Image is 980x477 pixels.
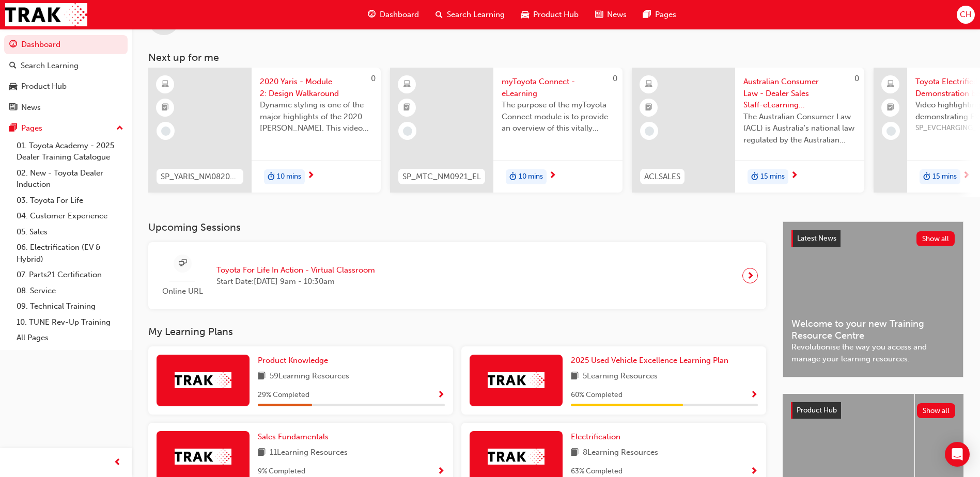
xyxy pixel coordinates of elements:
[21,81,67,92] div: Product Hub
[380,9,419,21] span: Dashboard
[12,314,128,330] a: 10. TUNE Rev-Up Training
[403,78,411,91] span: learningResourceType_ELEARNING-icon
[21,60,79,72] div: Search Learning
[957,6,975,24] button: CH
[270,370,349,383] span: 59 Learning Resources
[437,389,445,402] button: Show Progress
[4,119,128,138] button: Pages
[12,330,128,346] a: All Pages
[960,9,971,21] span: CH
[9,82,17,91] span: car-icon
[645,78,652,91] span: learningResourceType_ELEARNING-icon
[12,138,128,165] a: 01. Toyota Academy - 2025 Dealer Training Catalogue
[751,170,758,184] span: duration-icon
[587,4,635,25] a: news-iconNews
[162,78,169,91] span: learningResourceType_ELEARNING-icon
[945,442,970,467] div: Open Intercom Messenger
[4,77,128,96] a: Product Hub
[403,101,411,115] span: booktick-icon
[216,264,375,276] span: Toyota For Life In Action - Virtual Classroom
[750,389,758,402] button: Show Progress
[750,391,758,400] span: Show Progress
[175,449,231,465] img: Trak
[12,224,128,240] a: 05. Sales
[783,221,963,377] a: Latest NewsShow allWelcome to your new Training Resource CentreRevolutionise the way you access a...
[488,449,545,465] img: Trak
[307,171,315,181] span: next-icon
[4,56,128,75] a: Search Learning
[571,431,625,443] a: Electrification
[797,406,837,415] span: Product Hub
[270,447,348,459] span: 11 Learning Resources
[9,124,17,133] span: pages-icon
[12,298,128,314] a: 09. Technical Training
[260,99,372,134] span: Dynamic styling is one of the major highlights of the 2020 [PERSON_NAME]. This video gives an in-...
[437,391,445,400] span: Show Progress
[502,99,614,134] span: The purpose of the myToyota Connect module is to provide an overview of this vitally important ne...
[114,456,121,469] span: prev-icon
[268,170,275,184] span: duration-icon
[488,372,545,388] img: Trak
[390,68,623,193] a: 0SP_MTC_NM0921_ELmyToyota Connect - eLearningThe purpose of the myToyota Connect module is to pro...
[157,285,208,297] span: Online URL
[533,9,579,21] span: Product Hub
[743,111,856,146] span: The Australian Consumer Law (ACL) is Australia's national law regulated by the Australian Competi...
[760,171,785,183] span: 15 mins
[12,165,128,193] a: 02. New - Toyota Dealer Induction
[607,9,627,21] span: News
[9,103,17,113] span: news-icon
[923,170,930,184] span: duration-icon
[12,240,128,267] a: 06. Electrification (EV & Hybrid)
[116,122,123,135] span: up-icon
[916,231,955,246] button: Show all
[886,126,896,136] span: learningRecordVerb_NONE-icon
[162,101,169,115] span: booktick-icon
[790,171,798,181] span: next-icon
[437,467,445,476] span: Show Progress
[12,208,128,224] a: 04. Customer Experience
[932,171,957,183] span: 15 mins
[148,68,381,193] a: 0SP_YARIS_NM0820_EL_022020 Yaris - Module 2: Design WalkaroundDynamic styling is one of the major...
[887,101,894,115] span: booktick-icon
[12,193,128,209] a: 03. Toyota For Life
[645,101,652,115] span: booktick-icon
[175,372,231,388] img: Trak
[750,467,758,476] span: Show Progress
[655,9,676,21] span: Pages
[791,341,955,364] span: Revolutionise the way you access and manage your learning resources.
[179,257,186,270] span: sessionType_ONLINE_URL-icon
[12,283,128,299] a: 08. Service
[447,9,505,21] span: Search Learning
[887,78,894,91] span: laptop-icon
[521,8,529,21] span: car-icon
[513,4,587,25] a: car-iconProduct Hub
[260,76,372,99] span: 2020 Yaris - Module 2: Design Walkaround
[148,221,766,233] h3: Upcoming Sessions
[595,8,603,21] span: news-icon
[854,74,859,83] span: 0
[583,447,658,459] span: 8 Learning Resources
[4,98,128,117] a: News
[635,4,685,25] a: pages-iconPages
[360,4,427,25] a: guage-iconDashboard
[258,355,332,367] a: Product Knowledge
[258,370,266,383] span: book-icon
[258,356,328,365] span: Product Knowledge
[371,74,376,83] span: 0
[791,318,955,341] span: Welcome to your new Training Resource Centre
[644,171,680,183] span: ACLSALES
[746,268,754,283] span: next-icon
[258,431,333,443] a: Sales Fundamentals
[402,171,481,183] span: SP_MTC_NM0921_EL
[743,76,856,111] span: Australian Consumer Law - Dealer Sales Staff-eLearning module
[791,230,955,247] a: Latest NewsShow all
[9,40,17,50] span: guage-icon
[216,276,375,288] span: Start Date: [DATE] 9am - 10:30am
[161,126,170,136] span: learningRecordVerb_NONE-icon
[571,356,728,365] span: 2025 Used Vehicle Excellence Learning Plan
[403,126,412,136] span: learningRecordVerb_NONE-icon
[4,33,128,119] button: DashboardSearch LearningProduct HubNews
[571,389,623,401] span: 60 % Completed
[917,403,956,418] button: Show all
